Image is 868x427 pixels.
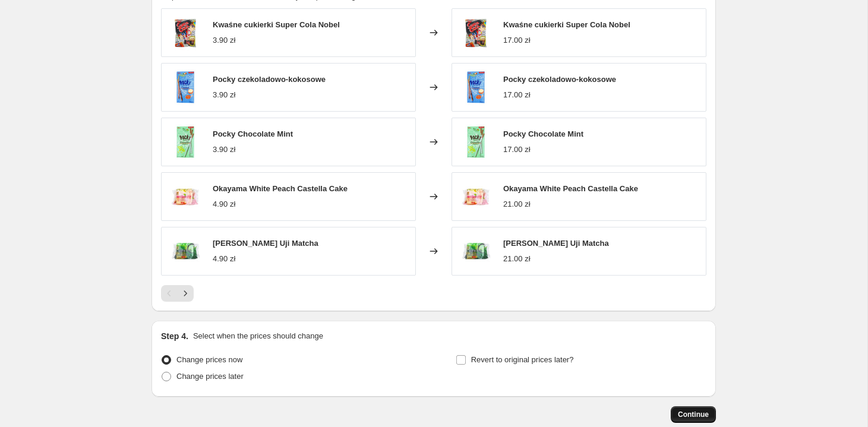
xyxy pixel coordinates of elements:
[458,15,494,50] img: bonbons-acidules-super-cola-nobel-112_80x.jpg
[213,253,235,265] div: 4.90 zł
[503,144,531,156] div: 17.00 zł
[213,89,235,101] div: 3.90 zł
[503,75,616,84] span: Pocky czekoladowo-kokosowe
[213,239,318,248] span: [PERSON_NAME] Uji Matcha
[213,34,235,46] div: 3.90 zł
[471,355,574,364] span: Revert to original prices later?
[458,179,494,214] img: gateau-castella-peche-blanche-dokayama-374_80x.jpg
[503,129,583,138] span: Pocky Chocolate Mint
[458,124,494,160] img: pocky-chocolat-menthe-374_80x.jpg
[678,410,709,419] span: Continue
[213,144,235,156] div: 3.90 zł
[161,330,188,342] h2: Step 4.
[458,233,494,269] img: gateau-castella-uji-matcha-347_80x.jpg
[503,20,630,29] span: Kwaśne cukierki Super Cola Nobel
[168,233,203,269] img: gateau-castella-uji-matcha-347_80x.jpg
[177,285,194,302] button: Next
[671,406,716,423] button: Continue
[503,89,531,101] div: 17.00 zł
[168,15,203,50] img: bonbons-acidules-super-cola-nobel-112_80x.jpg
[213,20,340,29] span: Kwaśne cukierki Super Cola Nobel
[176,355,242,364] span: Change prices now
[503,198,531,210] div: 21.00 zł
[503,34,531,46] div: 17.00 zł
[503,253,531,265] div: 21.00 zł
[213,198,235,210] div: 4.90 zł
[213,184,348,193] span: Okayama White Peach Castella Cake
[193,330,323,342] p: Select when the prices should change
[458,69,494,105] img: pocky-chocolat-et-noix-de-coco-546_80x.jpg
[168,179,203,214] img: gateau-castella-peche-blanche-dokayama-374_80x.jpg
[503,184,638,193] span: Okayama White Peach Castella Cake
[168,124,203,160] img: pocky-chocolat-menthe-374_80x.jpg
[168,69,203,105] img: pocky-chocolat-et-noix-de-coco-546_80x.jpg
[213,75,326,84] span: Pocky czekoladowo-kokosowe
[161,285,194,302] nav: Pagination
[176,372,244,381] span: Change prices later
[503,239,609,248] span: [PERSON_NAME] Uji Matcha
[213,129,293,138] span: Pocky Chocolate Mint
